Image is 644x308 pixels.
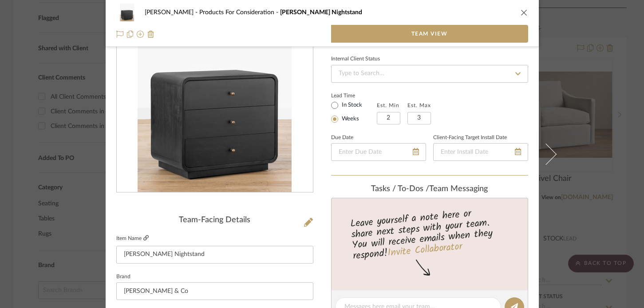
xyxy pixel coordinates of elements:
label: Item Name [116,235,149,242]
a: Invite Collaborator [387,239,462,261]
span: Team View [411,25,448,43]
div: Leave yourself a note here or share next steps with your team. You will receive emails when they ... [330,204,529,264]
label: Due Date [331,136,353,140]
div: team Messaging [331,184,528,194]
input: Enter Brand [116,282,313,300]
div: Internal Client Status [331,57,380,61]
label: Est. Max [407,102,431,108]
label: Brand [116,275,130,279]
span: [PERSON_NAME] [145,9,199,16]
label: Lead Time [331,92,377,100]
label: Est. Min [377,102,399,108]
mat-radio-group: Select item type [331,100,377,124]
img: Remove from project [147,31,154,38]
input: Enter Install Date [433,143,528,161]
input: Enter Due Date [331,143,426,161]
img: 0806fe1f-d4da-499c-bf6b-28e0a6b339ba_48x40.jpg [116,4,138,21]
label: In Stock [340,101,362,109]
span: Tasks / To-Dos / [371,185,429,193]
label: Weeks [340,115,359,123]
button: close [520,8,528,16]
div: Team-Facing Details [116,216,313,225]
span: [PERSON_NAME] Nightstand [280,9,362,16]
label: Client-Facing Target Install Date [433,136,507,140]
input: Enter Item Name [116,246,313,264]
span: Products For Consideration [199,9,280,16]
input: Type to Search… [331,65,528,83]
